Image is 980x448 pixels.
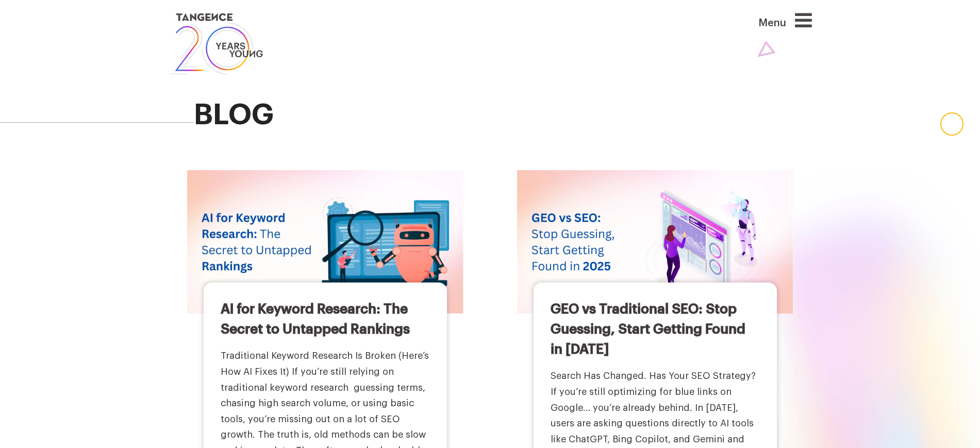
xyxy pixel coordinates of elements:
[221,303,410,336] a: AI for Keyword Research: The Secret to Untapped Rankings
[187,170,463,313] img: AI for Keyword Research: The Secret to Untapped Rankings
[168,10,264,77] img: logo SVG
[517,170,793,313] img: GEO vs Traditional SEO: Stop Guessing, Start Getting Found in 2025
[194,99,812,131] h2: blog
[551,303,745,356] a: GEO vs Traditional SEO: Stop Guessing, Start Getting Found in [DATE]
